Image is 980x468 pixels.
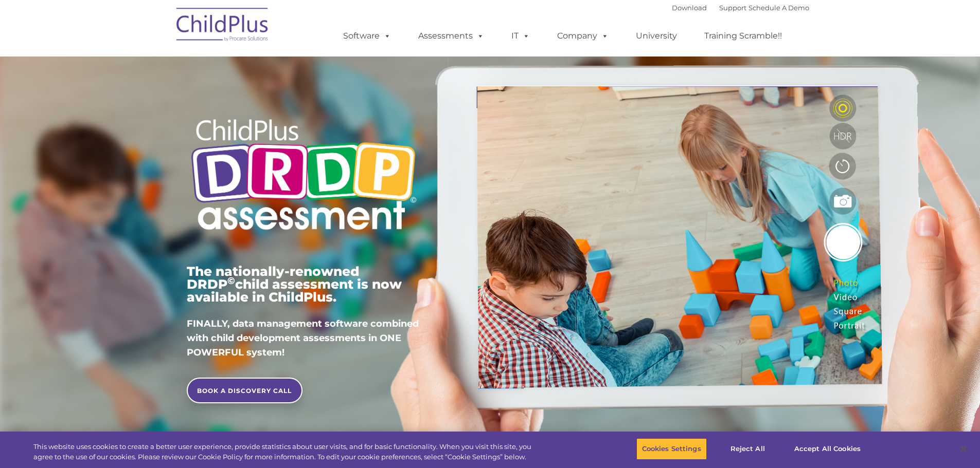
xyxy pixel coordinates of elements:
[333,26,401,46] a: Software
[187,105,420,247] img: Copyright - DRDP Logo Light
[187,318,419,358] span: FINALLY, data management software combined with child development assessments in ONE POWERFUL sys...
[716,438,780,460] button: Reject All
[547,26,619,46] a: Company
[636,438,707,460] button: Cookies Settings
[227,275,235,287] sup: ©
[952,438,975,460] button: Close
[33,442,539,462] div: This website uses cookies to create a better user experience, provide statistics about user visit...
[672,4,809,12] font: |
[626,26,687,46] a: University
[408,26,494,46] a: Assessments
[171,1,274,52] img: ChildPlus by Procare Solutions
[672,4,707,12] a: Download
[789,438,866,460] button: Accept All Cookies
[694,26,792,46] a: Training Scramble!!
[749,4,809,12] a: Schedule A Demo
[187,378,302,403] a: BOOK A DISCOVERY CALL
[187,264,402,305] span: The nationally-renowned DRDP child assessment is now available in ChildPlus.
[501,26,540,46] a: IT
[719,4,746,12] a: Support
